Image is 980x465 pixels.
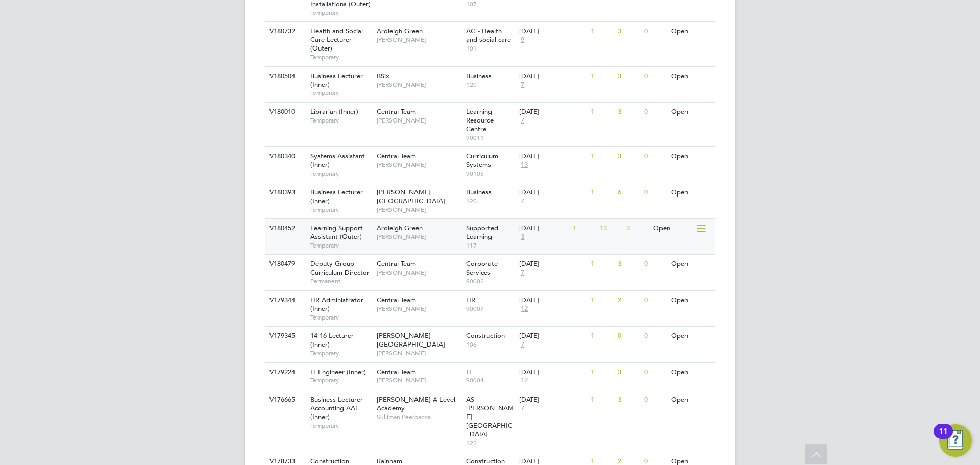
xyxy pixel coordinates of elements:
[519,396,585,404] div: [DATE]
[642,255,668,274] div: 0
[466,340,514,349] span: 106
[377,413,461,421] span: Sulliman Peerbacos
[466,241,514,250] span: 117
[377,206,461,214] span: [PERSON_NAME]
[615,147,642,166] div: 3
[570,219,597,238] div: 1
[377,331,445,349] span: [PERSON_NAME][GEOGRAPHIC_DATA]
[519,376,529,385] span: 12
[669,390,713,409] div: Open
[377,259,416,268] span: Central Team
[466,152,498,169] span: Curriculum Systems
[310,277,372,285] span: Permanent
[310,116,372,125] span: Temporary
[615,67,642,86] div: 3
[642,363,668,382] div: 0
[310,395,363,421] span: Business Lecturer Accounting AAT (Inner)
[377,71,389,80] span: BSix
[310,241,372,250] span: Temporary
[377,376,461,384] span: [PERSON_NAME]
[310,71,363,89] span: Business Lecturer (Inner)
[466,305,514,313] span: 90007
[519,81,526,89] span: 7
[466,27,511,44] span: AG - Health and social care
[267,255,303,274] div: V180479
[588,103,615,121] div: 1
[466,197,514,205] span: 120
[377,233,461,241] span: [PERSON_NAME]
[310,296,363,313] span: HR Administrator (Inner)
[466,107,494,133] span: Learning Resource Centre
[310,188,363,205] span: Business Lecturer (Inner)
[377,161,461,169] span: [PERSON_NAME]
[519,340,526,349] span: 7
[466,169,514,178] span: 90105
[466,259,498,277] span: Corporate Services
[615,363,642,382] div: 3
[519,188,585,197] div: [DATE]
[310,169,372,178] span: Temporary
[267,22,303,41] div: V180732
[615,103,642,121] div: 3
[267,219,303,238] div: V180452
[519,296,585,305] div: [DATE]
[642,327,668,346] div: 0
[624,219,650,238] div: 3
[310,107,358,116] span: Librarian (Inner)
[310,376,372,384] span: Temporary
[597,219,624,238] div: 13
[310,206,372,214] span: Temporary
[642,22,668,41] div: 0
[519,108,585,116] div: [DATE]
[615,255,642,274] div: 3
[310,53,372,61] span: Temporary
[519,260,585,268] div: [DATE]
[310,368,366,376] span: IT Engineer (Inner)
[466,224,498,241] span: Supported Learning
[588,22,615,41] div: 1
[466,44,514,53] span: 101
[466,395,514,438] span: AS - [PERSON_NAME][GEOGRAPHIC_DATA]
[310,89,372,97] span: Temporary
[642,67,668,86] div: 0
[519,332,585,340] div: [DATE]
[267,67,303,86] div: V180504
[377,27,423,35] span: Ardleigh Green
[669,327,713,346] div: Open
[310,9,372,17] span: Temporary
[267,390,303,409] div: V176665
[588,183,615,202] div: 1
[615,390,642,409] div: 3
[642,183,668,202] div: 0
[466,368,472,376] span: IT
[669,363,713,382] div: Open
[588,291,615,310] div: 1
[310,349,372,357] span: Temporary
[466,331,505,340] span: Construction
[377,188,445,205] span: [PERSON_NAME][GEOGRAPHIC_DATA]
[669,103,713,121] div: Open
[267,327,303,346] div: V179345
[939,424,972,457] button: Open Resource Center, 11 new notifications
[310,27,363,53] span: Health and Social Care Lecturer (Outer)
[519,197,526,206] span: 7
[669,67,713,86] div: Open
[939,431,948,445] div: 11
[642,390,668,409] div: 0
[377,305,461,313] span: [PERSON_NAME]
[466,439,514,447] span: 122
[377,268,461,277] span: [PERSON_NAME]
[642,103,668,121] div: 0
[519,404,526,413] span: 7
[267,291,303,310] div: V179344
[519,224,568,233] div: [DATE]
[466,188,492,197] span: Business
[669,183,713,202] div: Open
[519,161,529,169] span: 13
[588,147,615,166] div: 1
[267,363,303,382] div: V179224
[310,313,372,322] span: Temporary
[519,268,526,277] span: 7
[588,327,615,346] div: 1
[310,422,372,430] span: Temporary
